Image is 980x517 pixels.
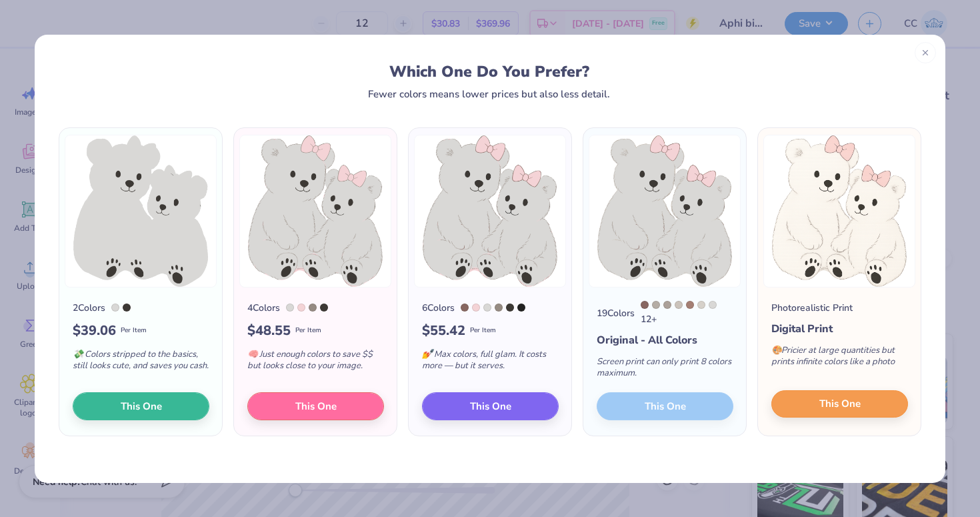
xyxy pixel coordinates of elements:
span: 💅 [422,348,433,360]
span: Per Item [295,326,321,336]
div: Warm Gray 7 C [495,304,503,312]
div: Original - All Colors [597,332,733,348]
div: 698 C [472,304,480,312]
div: Neutral Black C [517,304,525,312]
div: Cool Gray 1 C [286,304,294,312]
div: Which One Do You Prefer? [71,63,908,81]
img: 6 color option [414,135,566,288]
span: This One [470,398,511,414]
div: Black 7 C [123,304,131,312]
div: Fewer colors means lower prices but also less detail. [368,89,610,99]
span: $ 39.06 [73,321,116,341]
span: This One [121,398,162,414]
div: 19 Colors [597,306,635,320]
div: Cool Gray 1 C [709,301,717,309]
span: $ 55.42 [422,321,465,341]
div: Digital Print [771,321,908,337]
div: Warm Gray 4 C [652,301,660,309]
div: Colors stripped to the basics, still looks cute, and saves you cash. [73,341,209,385]
span: Per Item [121,326,147,336]
img: 19 color option [589,135,741,288]
div: 7614 C [686,301,694,309]
div: Just enough colors to save $$ but looks close to your image. [247,341,384,385]
div: Black 7 C [320,304,328,312]
div: 698 C [297,304,305,312]
div: 7615 C [461,304,469,312]
div: Max colors, full glam. It costs more — but it serves. [422,341,559,385]
div: 6 Colors [422,301,455,315]
span: Per Item [470,326,496,336]
div: Cool Gray 1 C [111,304,119,312]
button: This One [771,390,908,418]
div: 12 + [641,301,733,326]
span: 🧠 [247,348,258,360]
div: Cool Gray 1 C [483,304,491,312]
img: Photorealistic preview [763,135,915,288]
div: 2 Colors [73,301,105,315]
div: 7615 C [641,301,649,309]
button: This One [247,392,384,420]
img: 2 color option [65,135,217,288]
img: 4 color option [239,135,391,288]
span: $ 48.55 [247,321,291,341]
div: Warm Gray 7 C [309,304,317,312]
span: This One [819,396,861,412]
div: Photorealistic Print [771,301,853,315]
div: Black 7 C [506,304,514,312]
span: 🎨 [771,344,782,356]
span: This One [295,398,337,414]
button: This One [73,392,209,420]
div: Pricier at large quantities but prints infinite colors like a photo [771,337,908,381]
span: 💸 [73,348,83,360]
div: 4 Colors [247,301,280,315]
div: Warm Gray 1 C [697,301,705,309]
button: This One [422,392,559,420]
div: Screen print can only print 8 colors maximum. [597,348,733,392]
div: Warm Gray 2 C [675,301,683,309]
div: Warm Gray 5 C [663,301,671,309]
